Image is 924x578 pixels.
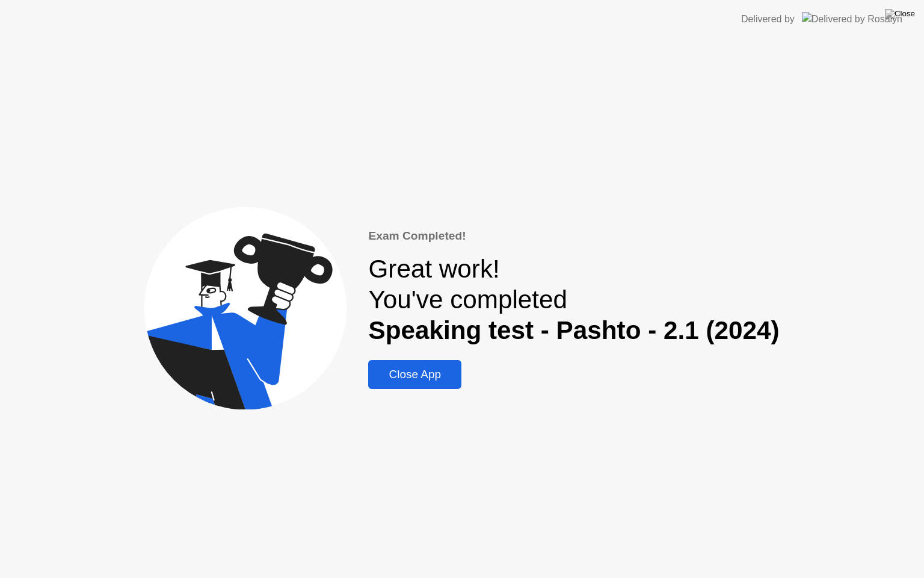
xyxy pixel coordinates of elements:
[372,368,458,381] div: Close App
[368,254,779,346] div: Great work! You've completed
[368,360,461,389] button: Close App
[368,228,779,245] div: Exam Completed!
[802,12,902,26] img: Delivered by Rosalyn
[368,316,779,344] b: Speaking test - Pashto - 2.1 (2024)
[885,9,915,19] img: Close
[741,12,795,26] div: Delivered by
